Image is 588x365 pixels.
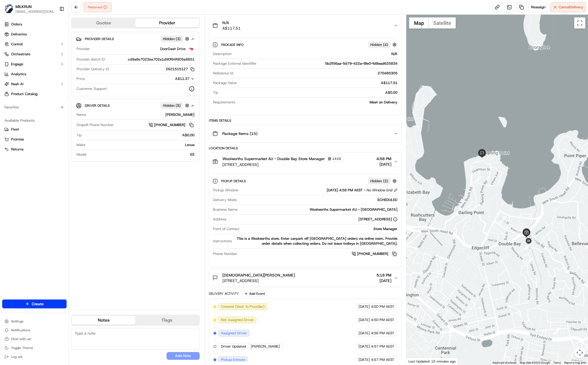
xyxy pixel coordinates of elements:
span: Provider Details [85,37,114,41]
div: Store Manager [242,226,398,231]
a: Report a map error [564,361,586,364]
span: Deliveries [11,32,27,37]
button: Add Event [242,290,267,297]
span: 4:50 PM AEST [371,304,394,309]
span: [DEMOGRAPHIC_DATA][PERSON_NAME] [222,272,295,278]
span: 5:18 PM [376,272,391,278]
div: 7 [525,243,532,250]
a: Analytics [2,70,67,79]
div: Items Details [209,118,402,123]
span: Phone Number [213,251,237,256]
span: Settings [11,319,23,324]
div: A$0.00 [220,90,398,95]
div: Last Updated: 15 minutes ago [406,358,458,365]
span: - [364,188,365,193]
img: 1736555255976-a54dd68f-1ca7-489b-9aae-adbdc363a1c4 [6,53,15,63]
button: Chat with us! [2,335,67,343]
span: A$11.37 [175,76,189,81]
span: [DATE] [376,161,391,167]
button: Settings [2,317,67,325]
div: Location Details [209,146,402,150]
span: [DATE] [358,317,370,322]
a: Terms (opens in new tab) [553,361,561,364]
button: Show street map [409,17,428,28]
a: Product Catalog [2,90,67,98]
div: ES [89,152,194,157]
span: 4:58 PM [376,156,391,161]
span: Provider [77,46,90,51]
img: Google [408,358,426,365]
span: [DATE] [358,304,370,309]
button: Show satellite imagery [428,17,456,28]
button: N/AA$117.51 [209,17,402,34]
div: A$117.51 [239,80,398,85]
div: 5 [499,216,506,223]
div: Woolworths Supermarket AU - [GEOGRAPHIC_DATA] [240,207,398,212]
button: Provider [135,19,199,27]
span: Hidden ( 3 ) [163,36,181,41]
button: Notes [72,316,135,325]
span: Description [213,51,231,56]
button: [EMAIL_ADDRESS][DOMAIN_NAME] [15,9,55,14]
button: Keyboard shortcuts [493,361,516,365]
span: Instructions [213,239,232,244]
button: Hidden (2) [368,178,398,184]
div: 4 [474,176,481,183]
span: Created (Sent To Provider) [221,304,265,309]
span: Address [213,217,226,222]
span: Pylon [55,94,67,98]
span: Map data ©2025 Google [520,361,550,364]
button: MILKRUN [15,4,32,9]
button: Provider DetailsHidden (3) [76,34,195,43]
span: Assigned Driver [221,331,247,336]
span: Package External Identifier [213,61,257,66]
span: Driver Details [85,103,110,108]
div: This is a Woolworths store. Enter carpark off [GEOGRAPHIC_DATA] orders via online room. Provide o... [234,236,398,246]
span: Woolworths Supermarket AU - Double Bay Store Manager [222,156,325,161]
span: 1416 [332,157,341,161]
span: Fleet [11,127,19,132]
span: Cancel Delivery [559,5,583,10]
span: Business Name [213,207,238,212]
a: [PHONE_NUMBER] [149,122,194,128]
div: Start new chat [19,53,91,58]
button: Flags [135,316,199,325]
button: Map camera controls [574,347,585,358]
a: [PHONE_NUMBER] [352,251,397,257]
span: Name [77,112,86,117]
span: Chat with us! [11,337,31,341]
div: 2 [526,257,534,264]
input: Got a question? Start typing here... [14,36,99,41]
span: [DATE] 4:58 PM AEST [327,188,363,193]
span: Product Catalog [11,92,38,97]
span: Hidden ( 4 ) [370,42,388,47]
span: Notifications [11,328,30,332]
button: Returns [2,145,67,154]
button: Toggle Theme [2,344,67,352]
span: Tip [77,133,82,138]
span: Price [77,76,85,81]
span: [DATE] [376,278,391,283]
span: [STREET_ADDRESS] [222,278,295,283]
button: Hidden (3) [160,35,191,42]
div: 💻 [47,81,51,85]
button: Returned [83,2,112,12]
span: Log out [11,354,22,359]
span: A$117.51 [222,25,241,31]
a: Open this area in Google Maps (opens a new window) [408,358,426,365]
span: 4:56 PM AEST [371,331,394,336]
img: MILKRUN [4,4,13,13]
span: Orders [11,22,22,27]
span: Package Value [213,80,237,85]
span: Tip [213,90,218,95]
button: Toggle fullscreen view [574,17,585,28]
div: SCHEDULED [239,197,398,202]
div: 270485305 [235,71,398,76]
span: [DATE] [358,357,370,362]
button: Hidden (4) [368,41,398,48]
button: [DEMOGRAPHIC_DATA][PERSON_NAME][STREET_ADDRESS]5:18 PM[DATE] [209,269,402,287]
div: 5b2f56aa-5d79-422a-8fe0-fd8ead625834 [259,61,398,66]
span: Dropoff Phone Number [77,122,114,127]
